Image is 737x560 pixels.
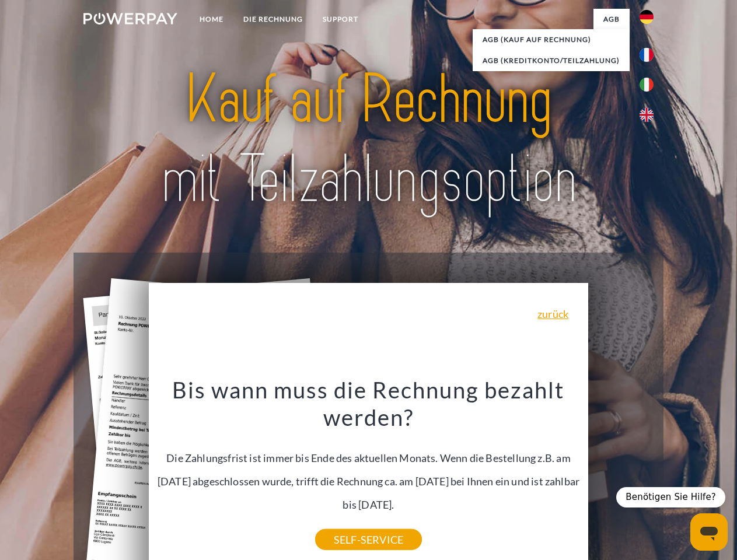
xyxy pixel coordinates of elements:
[616,487,725,508] div: Benötigen Sie Hilfe?
[640,48,654,62] img: fr
[156,376,582,432] h3: Bis wann muss die Rechnung bezahlt werden?
[640,78,654,92] img: it
[640,108,654,122] img: en
[313,9,368,30] a: SUPPORT
[190,9,233,30] a: Home
[83,13,177,24] img: logo-powerpay-white.svg
[315,529,422,550] a: SELF-SERVICE
[640,10,654,24] img: de
[537,309,568,319] a: zurück
[233,9,313,30] a: DIE RECHNUNG
[111,56,626,223] img: title-powerpay_de.svg
[473,29,630,50] a: AGB (Kauf auf Rechnung)
[473,50,630,71] a: AGB (Kreditkonto/Teilzahlung)
[156,376,582,540] div: Die Zahlungsfrist ist immer bis Ende des aktuellen Monats. Wenn die Bestellung z.B. am [DATE] abg...
[593,9,630,30] a: agb
[690,513,728,551] iframe: Schaltfläche zum Öffnen des Messaging-Fensters; Konversation läuft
